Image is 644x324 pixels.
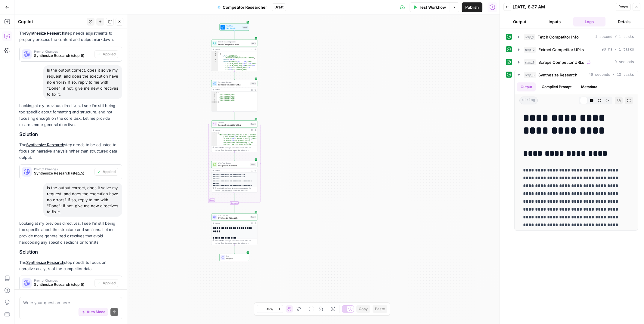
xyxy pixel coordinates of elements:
[218,43,249,46] span: Fetch Competitor Info
[615,60,634,65] span: 9 seconds
[221,149,232,151] span: Copy the output
[26,31,64,35] a: Synthesize Research
[267,307,273,311] span: 49%
[218,124,249,127] span: Scrape Competitor URLs
[34,53,92,58] span: Synthesize Research (step_5)
[226,25,241,27] span: Workflow
[234,152,235,161] g: Edge from step_3 to step_4
[34,279,92,282] span: Prompt Changes
[226,255,246,257] span: End
[215,129,249,131] div: Output
[215,187,256,192] div: This output is too large & has been abbreviated for review. to view the full content.
[211,201,257,205] div: Complete
[211,101,217,103] div: 6
[218,83,249,86] span: Extract Competitor URLs
[211,92,217,94] div: 1
[87,309,105,315] span: Auto Mode
[216,51,218,53] span: Toggle code folding, rows 1 through 86
[211,40,257,71] div: Search Knowledge BaseFetch Competitor InfoStep 1Output[ { "id":"vsdid:5291124:rid :MS9Nbx05wb3KVB...
[211,120,257,152] div: LoopIterationScrape Competitor URLsStep 3Output[ "Ecomflow\nEcomflow\nThe 3PL in China trusted by...
[211,59,218,61] div: 4
[19,220,122,246] p: Looking at my previous directives, I see I'm still being too specific about the structure and sec...
[103,169,116,174] span: Applied
[19,103,122,128] p: Looking at my previous directives, I see I'm still being too specific about formatting and struct...
[250,123,256,125] div: Step 3
[524,72,536,78] span: step_5
[608,17,640,26] button: Details
[251,42,256,45] div: Step 1
[537,34,579,40] span: Fetch Competitor Info
[19,142,122,161] p: The step needs to be adjusted to focus on narrative analysis rather than structured data output.
[211,80,257,112] div: Run Code · PythonExtract Competitor URLsStep 2Output[ "[URL][DOMAIN_NAME]", "[URL][DOMAIN_NAME]",...
[215,239,256,244] div: This output is too large & has been abbreviated for review. to view the full content.
[215,132,217,134] span: Toggle code folding, rows 1 through 3
[517,82,536,91] button: Output
[515,70,638,80] button: 46 seconds / 13 tasks
[274,5,283,10] span: Draft
[234,71,235,80] g: Edge from step_1 to step_2
[34,282,92,287] span: Synthesize Research (step_5)
[94,279,118,287] button: Applied
[218,162,249,164] span: Web Page Scrape
[503,17,536,26] button: Output
[215,147,256,151] div: This output is too large & has been abbreviated for review. to view the full content.
[26,260,64,265] a: Synthesize Research
[34,50,92,53] span: Prompt Changes
[616,3,631,11] button: Reset
[602,47,634,52] span: 90 ms / 1 tasks
[359,306,368,312] span: Copy
[218,164,249,167] span: Scrape URL Content
[356,305,370,313] button: Copy
[218,81,249,84] span: Run Code · Python
[234,245,235,254] g: Edge from step_5 to end
[250,163,256,166] div: Step 4
[230,201,238,205] div: Complete
[43,183,122,217] div: Is the output correct, does it solve my request, and does the execution have no errors? If so, re...
[218,122,249,124] span: Iteration
[375,306,385,312] span: Paste
[19,131,122,137] h2: Solution
[211,99,217,101] div: 5
[538,47,584,53] span: Extract Competitor URLs
[538,17,571,26] button: Inputs
[234,31,235,39] g: Edge from start to step_1
[524,34,535,40] span: step_1
[218,41,249,43] span: Search Knowledge Base
[103,51,116,57] span: Applied
[211,55,218,59] div: 3
[34,171,92,176] span: Synthesize Research (step_5)
[211,53,218,55] div: 2
[218,217,249,220] span: Synthesize Research
[373,305,387,313] button: Paste
[573,17,606,26] button: Logs
[515,57,638,67] button: 9 seconds
[234,112,235,120] g: Edge from step_2 to step_3
[524,59,536,65] span: step_3
[515,80,638,230] div: 46 seconds / 13 tasks
[215,169,249,172] div: Output
[214,2,271,12] button: Competitor Researcher
[215,48,249,51] div: Output
[211,132,217,134] div: 1
[19,30,122,43] p: The step needs adjustments to properly process the content and output markdown.
[211,61,218,73] div: 5
[26,142,64,147] a: Synthesize Research
[577,82,601,91] button: Metadata
[211,23,257,31] div: WorkflowSet InputsInputs
[215,92,217,94] span: Toggle code folding, rows 1 through 6
[19,259,122,272] p: The step needs to focus on narrative analysis of the competitor data.
[43,65,122,99] div: Is the output correct, does it solve my request, and does the execution have no errors? If so, re...
[419,4,446,10] span: Test Workflow
[519,97,538,104] span: string
[215,88,249,91] div: Output
[250,82,256,85] div: Step 2
[103,280,116,286] span: Applied
[221,190,232,191] span: Copy the output
[211,51,218,53] div: 1
[242,26,248,29] div: Inputs
[221,242,232,244] span: Copy the output
[211,94,217,95] div: 2
[216,53,218,55] span: Toggle code folding, rows 2 through 22
[34,168,92,171] span: Prompt Changes
[218,214,249,217] span: LLM · GPT-4.1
